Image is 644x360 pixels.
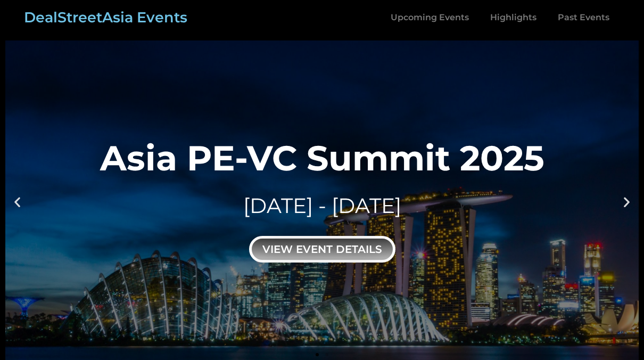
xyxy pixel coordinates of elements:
[316,353,319,356] span: Go to slide 1
[11,195,24,208] div: Previous slide
[325,353,328,356] span: Go to slide 2
[480,5,547,30] a: Highlights
[620,195,633,208] div: Next slide
[249,236,395,263] div: view event details
[100,191,544,220] div: [DATE] - [DATE]
[547,5,620,30] a: Past Events
[380,5,480,30] a: Upcoming Events
[100,141,544,175] div: Asia PE-VC Summit 2025
[24,9,187,26] a: DealStreetAsia Events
